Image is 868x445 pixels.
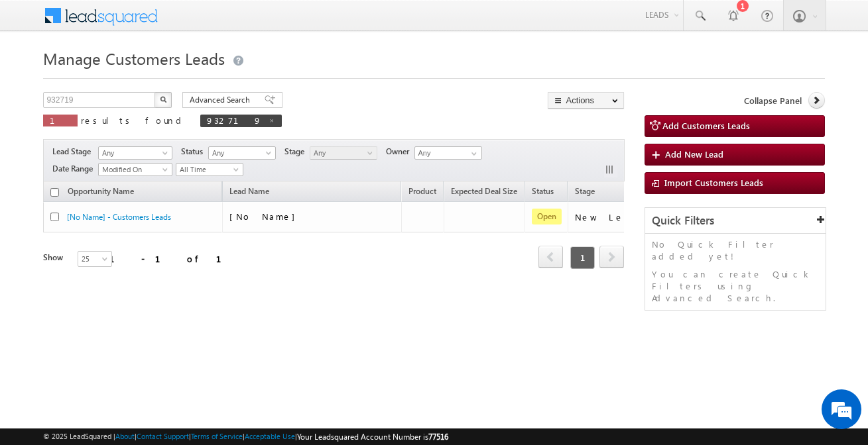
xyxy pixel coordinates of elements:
a: Any [98,146,172,160]
span: Collapse Panel [744,95,802,107]
span: Advanced Search [190,94,254,106]
span: 77516 [428,432,448,442]
span: prev [538,246,563,268]
span: Your Leadsquared Account Number is [297,432,448,442]
div: Quick Filters [645,208,826,234]
span: Status [181,146,208,158]
a: Any [208,146,276,160]
span: All Time [176,164,239,175]
span: Opportunity Name [68,186,134,196]
span: Expected Deal Size [451,186,517,196]
p: No Quick Filter added yet! [652,238,819,262]
span: Owner [386,146,414,158]
a: Status [525,184,560,201]
span: Lead Stage [52,146,96,158]
span: next [599,246,624,268]
span: 932719 [207,115,262,126]
span: © 2025 LeadSquared | | | | | [43,430,448,443]
div: New Lead [575,211,641,223]
span: Date Range [52,163,98,175]
p: You can create Quick Filters using Advanced Search. [652,268,819,304]
a: About [115,432,135,440]
a: [No Name] - Customers Leads [67,212,171,222]
span: 25 [78,253,113,265]
span: Modified On [99,164,168,175]
span: Add Customers Leads [662,120,750,131]
a: Expected Deal Size [444,184,524,201]
div: 1 - 1 of 1 [109,251,237,266]
input: Check all records [50,188,59,197]
a: Contact Support [137,432,189,440]
img: Search [160,96,166,103]
a: 25 [78,251,112,267]
a: next [599,247,624,268]
span: Add New Lead [665,148,723,160]
span: Open [532,209,562,224]
a: prev [538,247,563,268]
a: Modified On [98,163,172,176]
a: Acceptable Use [245,432,295,440]
a: Terms of Service [191,432,243,440]
a: Any [310,146,377,160]
span: 1 [50,115,71,126]
a: All Time [176,163,243,176]
span: Stage [575,186,595,196]
button: Actions [548,92,624,109]
a: Show All Items [464,147,481,160]
span: Any [209,147,272,159]
a: Stage [568,184,601,201]
span: Lead Name [223,184,276,201]
a: Opportunity Name [61,184,141,201]
span: [No Name] [229,211,302,222]
span: Stage [284,146,310,158]
span: 1 [570,246,595,269]
span: Product [408,186,436,196]
span: Import Customers Leads [664,177,763,188]
div: Show [43,252,67,264]
span: Any [310,147,373,159]
span: Manage Customers Leads [43,48,225,69]
span: Any [99,147,168,159]
span: results found [81,115,186,126]
input: Type to Search [414,146,482,160]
